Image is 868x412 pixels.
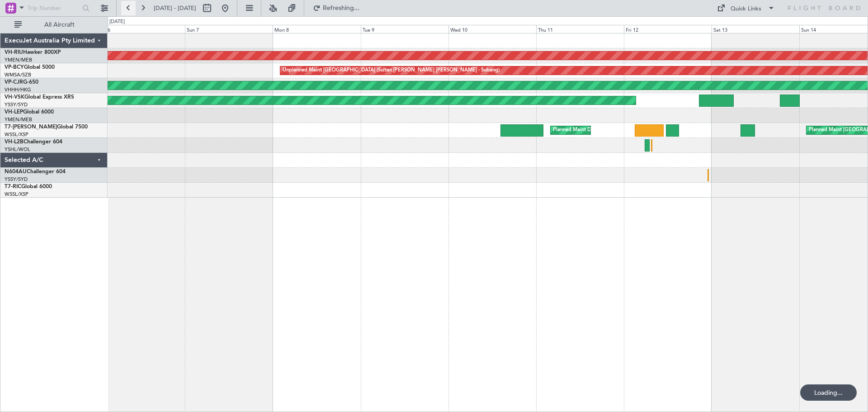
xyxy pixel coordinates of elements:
a: YMEN/MEB [5,57,32,63]
span: Refreshing... [322,5,360,11]
div: Thu 11 [536,25,624,33]
span: [DATE] - [DATE] [154,4,196,12]
a: VH-RIUHawker 800XP [5,50,61,55]
button: Refreshing... [309,1,363,15]
a: T7-RICGlobal 6000 [5,184,52,189]
a: VH-LEPGlobal 6000 [5,109,54,115]
span: All Aircraft [24,22,95,28]
a: WSSL/XSP [5,131,28,138]
div: [DATE] [109,18,125,26]
a: YSHL/WOL [5,146,30,153]
div: Sat 6 [97,25,185,33]
div: Sun 7 [185,25,273,33]
a: T7-[PERSON_NAME]Global 7500 [5,124,88,130]
a: WMSA/SZB [5,71,31,78]
a: VH-L2BChallenger 604 [5,139,62,145]
div: Fri 12 [624,25,712,33]
a: VH-VSKGlobal Express XRS [5,95,74,100]
div: Sat 13 [712,25,799,33]
a: VP-CJRG-650 [5,80,38,85]
div: Wed 10 [448,25,536,33]
div: Planned Maint Dubai (Al Maktoum Intl) [553,123,642,137]
a: YSSY/SYD [5,176,28,183]
button: All Aircraft [10,18,98,32]
a: VHHH/HKG [5,86,31,93]
input: Trip Number [28,1,80,15]
a: VP-BCYGlobal 5000 [5,65,55,70]
span: N604AU [5,169,27,175]
span: VH-L2B [5,139,24,145]
span: VP-CJR [5,80,23,85]
span: T7-[PERSON_NAME] [5,124,57,130]
div: Loading... [800,384,857,401]
span: T7-RIC [5,184,21,189]
span: VH-LEP [5,109,23,115]
a: YSSY/SYD [5,101,28,108]
button: Quick Links [712,1,779,15]
a: WSSL/XSP [5,191,28,198]
div: Mon 8 [273,25,360,33]
span: VP-BCY [5,65,24,70]
div: Tue 9 [361,25,448,33]
div: Unplanned Maint [GEOGRAPHIC_DATA] (Sultan [PERSON_NAME] [PERSON_NAME] - Subang) [283,64,500,77]
a: YMEN/MEB [5,116,32,123]
span: VH-VSK [5,95,24,100]
span: VH-RIU [5,50,23,55]
a: N604AUChallenger 604 [5,169,66,175]
div: Quick Links [731,5,761,14]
